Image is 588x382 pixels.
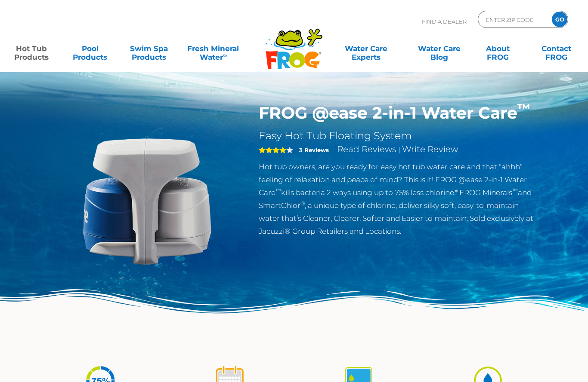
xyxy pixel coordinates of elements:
[517,101,530,116] sup: ™
[299,147,329,153] strong: 3 Reviews
[9,40,54,57] a: Hot TubProducts
[259,129,540,142] h2: Easy Hot Tub Floating System
[422,11,467,32] p: Find A Dealer
[49,103,246,300] img: @ease-2-in-1-Holder-v2.png
[402,144,458,154] a: Write Review
[259,147,286,153] span: 4
[337,144,396,154] a: Read Reviews
[126,40,172,57] a: Swim SpaProducts
[416,40,462,57] a: Water CareBlog
[259,103,540,123] h1: FROG @ease 2-in-1 Water Care
[185,40,242,57] a: Fresh MineralWater∞
[261,17,327,70] img: Frog Products Logo
[552,12,567,27] input: GO
[223,52,227,58] sup: ∞
[512,187,518,194] sup: ™
[534,40,579,57] a: ContactFROG
[259,160,540,238] p: Hot tub owners, are you ready for easy hot tub water care and that “ahhh” feeling of relaxation a...
[398,146,400,154] span: |
[67,40,113,57] a: PoolProducts
[275,187,281,194] sup: ™
[475,40,521,57] a: AboutFROG
[300,200,305,207] sup: ®
[329,40,403,57] a: Water CareExperts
